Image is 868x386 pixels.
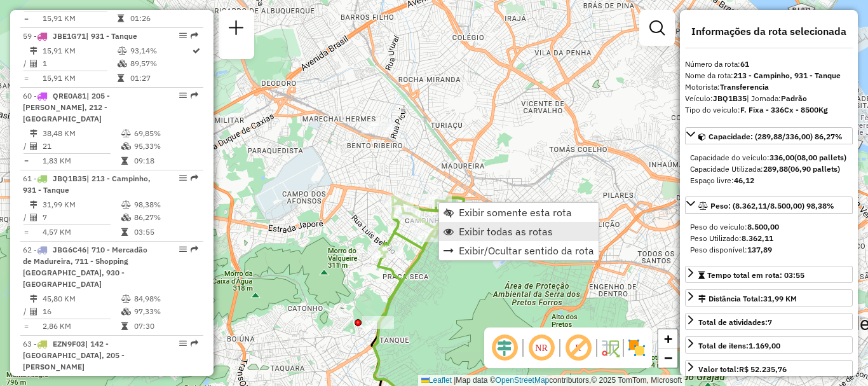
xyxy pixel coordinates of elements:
[53,245,86,254] span: JBG6C46
[23,226,29,238] td: =
[690,175,848,186] div: Espaço livre:
[685,147,853,191] div: Capacidade: (289,88/336,00) 86,27%
[709,132,843,141] span: Capacidade: (289,88/336,00) 86,27%
[788,164,840,174] strong: (06,90 pallets)
[130,57,191,70] td: 89,57%
[733,71,841,80] strong: 213 - Campinho, 931 - Tanque
[707,270,804,280] span: Tempo total em rota: 03:55
[30,130,37,137] i: Distância Total
[121,322,128,330] i: Tempo total em rota
[30,47,37,55] i: Distância Total
[118,47,127,55] i: % de utilização do peso
[23,72,29,85] td: =
[698,340,780,352] div: Total de itens:
[130,45,191,57] td: 93,14%
[42,127,121,140] td: 38,48 KM
[685,81,853,93] div: Motorista:
[193,47,200,55] i: Rota otimizada
[53,91,86,100] span: QRE0A81
[179,340,187,347] em: Opções
[121,157,128,165] i: Tempo total em rota
[658,348,677,368] a: Zoom out
[30,214,37,221] i: Total de Atividades
[23,140,29,153] td: /
[740,59,749,69] strong: 61
[224,15,249,44] a: Nova sessão e pesquisa
[747,93,807,103] span: | Jornada:
[133,226,198,238] td: 03:55
[685,127,853,144] a: Capacidade: (289,88/336,00) 86,27%
[439,241,599,260] li: Exibir/Ocultar sentido da rota
[698,293,797,305] div: Distância Total:
[30,60,37,67] i: Total de Atividades
[23,339,125,371] span: 63 -
[179,245,187,253] em: Opções
[600,338,620,358] img: Fluxo de ruas
[658,329,677,348] a: Zoom in
[23,91,110,123] span: 60 -
[489,333,520,363] span: Ocultar deslocamento
[685,289,853,307] a: Distância Total:31,99 KM
[30,295,37,303] i: Distância Total
[459,226,553,237] span: Exibir todas as rotas
[747,245,772,254] strong: 137,89
[23,245,147,289] span: | 710 - Mercadão de Madureira, 711 - Shopping [GEOGRAPHIC_DATA], 930 - [GEOGRAPHIC_DATA]
[664,331,672,347] span: +
[742,233,773,243] strong: 8.362,11
[454,376,456,385] span: |
[179,32,187,39] em: Opções
[133,320,198,333] td: 07:30
[685,313,853,330] a: Total de atividades:7
[685,93,853,104] div: Veículo:
[526,333,557,363] span: Ocultar NR
[747,222,779,231] strong: 8.500,00
[23,305,29,318] td: /
[42,211,121,224] td: 7
[23,211,29,224] td: /
[685,216,853,261] div: Peso: (8.362,11/8.500,00) 98,38%
[23,174,151,195] span: 61 -
[53,174,86,183] span: JBQ1B35
[23,339,125,371] span: | 142 - [GEOGRAPHIC_DATA], 205 - [PERSON_NAME]
[191,174,198,182] em: Rota exportada
[685,196,853,214] a: Peso: (8.362,11/8.500,00) 98,38%
[23,155,29,167] td: =
[690,244,848,256] div: Peso disponível:
[459,207,572,217] span: Exibir somente esta rota
[179,174,187,182] em: Opções
[53,31,86,41] span: JBE1G71
[781,93,807,103] strong: Padrão
[23,245,147,289] span: 62 -
[496,376,550,385] a: OpenStreetMap
[698,364,787,375] div: Valor total:
[30,201,37,209] i: Distância Total
[191,340,198,347] em: Rota exportada
[130,12,191,25] td: 01:26
[42,293,121,305] td: 45,80 KM
[749,341,780,350] strong: 1.169,00
[133,155,198,167] td: 09:18
[685,25,853,38] h4: Informações da rota selecionada
[362,121,393,134] div: Atividade não roteirizada - MERCEARIA AQUI TEM D
[42,72,117,85] td: 15,91 KM
[685,266,853,283] a: Tempo total em rota: 03:55
[739,364,787,374] strong: R$ 52.235,76
[794,153,846,162] strong: (08,00 pallets)
[439,222,599,241] li: Exibir todas as rotas
[23,12,29,25] td: =
[42,226,121,238] td: 4,57 KM
[685,104,853,116] div: Tipo do veículo:
[133,305,198,318] td: 97,33%
[118,74,124,82] i: Tempo total em rota
[698,317,772,327] span: Total de atividades:
[734,176,754,185] strong: 46,12
[121,201,131,209] i: % de utilização do peso
[421,376,452,385] a: Leaflet
[86,31,137,41] span: | 931 - Tanque
[763,164,788,174] strong: 289,88
[23,31,137,41] span: 59 -
[690,152,848,163] div: Capacidade do veículo:
[121,295,131,303] i: % de utilização do peso
[644,15,670,41] a: Exibir filtros
[770,153,794,162] strong: 336,00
